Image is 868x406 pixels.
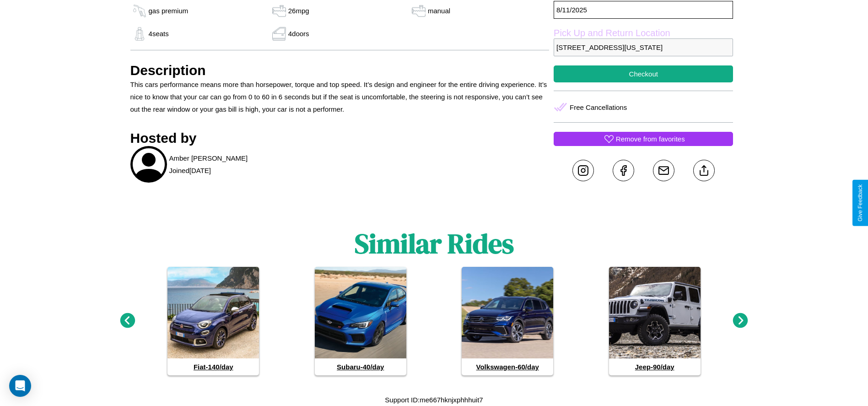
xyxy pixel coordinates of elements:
img: gas [270,27,288,41]
p: 26 mpg [288,5,309,17]
h4: Subaru - 40 /day [315,358,406,375]
h4: Volkswagen - 60 /day [462,358,553,375]
a: Volkswagen-60/day [462,267,553,375]
h3: Hosted by [130,130,550,146]
img: gas [130,27,149,41]
p: Free Cancellations [570,101,627,114]
p: gas premium [149,5,189,17]
p: manual [428,5,450,17]
h1: Similar Rides [355,225,514,262]
p: 8 / 11 / 2025 [554,1,733,19]
a: Jeep-90/day [609,267,701,375]
h3: Description [130,63,550,78]
img: gas [130,4,149,18]
p: 4 doors [288,27,309,40]
div: Open Intercom Messenger [9,375,31,397]
p: Joined [DATE] [169,164,211,177]
label: Pick Up and Return Location [554,28,733,38]
a: Subaru-40/day [315,267,406,375]
a: Fiat-140/day [167,267,259,375]
button: Checkout [554,65,733,82]
img: gas [270,4,288,18]
img: gas [410,4,428,18]
h4: Jeep - 90 /day [609,358,701,375]
p: Remove from favorites [616,133,685,145]
p: Amber [PERSON_NAME] [169,152,248,164]
p: 4 seats [149,27,169,40]
p: Support ID: me667hknjxphhhuit7 [385,394,483,406]
button: Remove from favorites [554,132,733,146]
div: Give Feedback [857,184,863,222]
p: This cars performance means more than horsepower, torque and top speed. It’s design and engineer ... [130,78,550,115]
p: [STREET_ADDRESS][US_STATE] [554,38,733,56]
h4: Fiat - 140 /day [167,358,259,375]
